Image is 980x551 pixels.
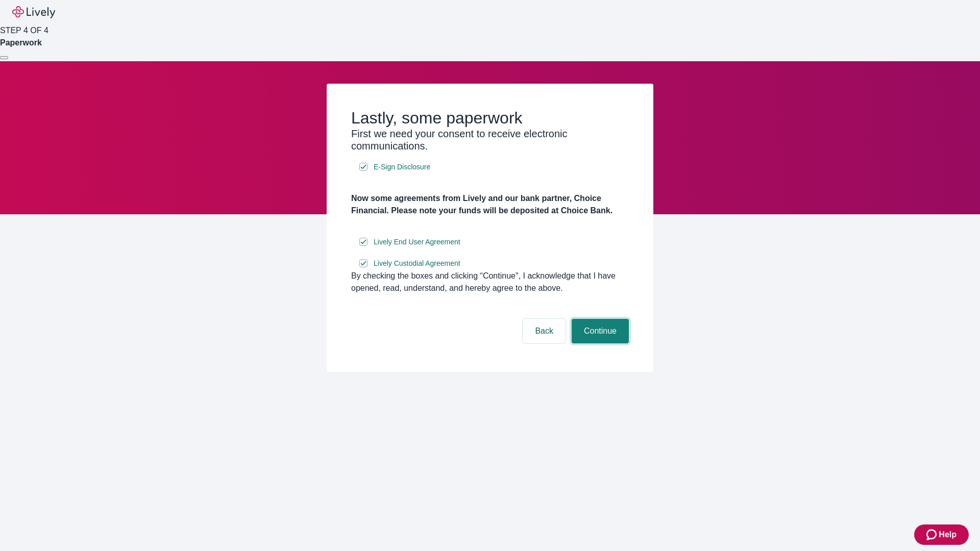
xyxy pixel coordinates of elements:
h3: First we need your consent to receive electronic communications. [351,128,629,152]
span: Lively End User Agreement [374,237,460,247]
a: e-sign disclosure document [372,236,462,248]
img: Lively [12,6,55,18]
div: By checking the boxes and clicking “Continue", I acknowledge that I have opened, read, understand... [351,270,629,294]
span: E-Sign Disclosure [374,162,430,172]
button: Zendesk support iconHelp [914,524,969,545]
button: Back [523,319,566,343]
h4: Now some agreements from Lively and our bank partner, Choice Financial. Please note your funds wi... [351,192,629,217]
span: Lively Custodial Agreement [374,258,460,269]
span: Help [939,529,957,541]
h2: Lastly, some paperwork [351,108,629,128]
svg: Zendesk support icon [926,529,939,541]
button: Continue [572,319,629,343]
a: e-sign disclosure document [372,257,462,270]
a: e-sign disclosure document [372,161,432,173]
